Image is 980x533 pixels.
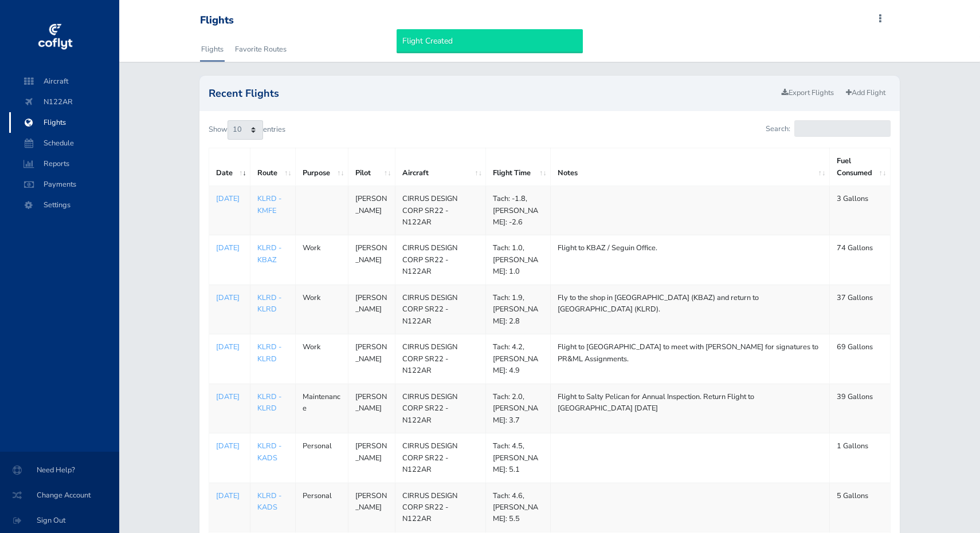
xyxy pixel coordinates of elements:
span: Aircraft [21,71,108,92]
a: [DATE] [216,440,243,452]
td: CIRRUS DESIGN CORP SR22 - N122AR [395,483,486,532]
td: Work [296,334,348,384]
td: Flight to KBAZ / Seguin Office. [551,235,830,285]
img: coflyt logo [36,20,74,54]
td: Fly to the shop in [GEOGRAPHIC_DATA] (KBAZ) and return to [GEOGRAPHIC_DATA] (KLRD). [551,285,830,334]
th: Notes: activate to sort column ascending [551,148,830,186]
span: Flights [21,112,108,133]
label: Search: [766,120,890,137]
span: Schedule [21,133,108,153]
td: Flight to Salty Pelican for Annual Inspection. Return Flight to [GEOGRAPHIC_DATA] [DATE] [551,384,830,433]
td: Personal [296,483,348,532]
th: Route: activate to sort column ascending [250,148,296,186]
th: Aircraft: activate to sort column ascending [395,148,486,186]
span: Reports [21,153,108,174]
td: Flight to [GEOGRAPHIC_DATA] to meet with [PERSON_NAME] for signatures to PR&ML Assignments. [551,334,830,384]
td: Work [296,235,348,285]
td: Tach: 4.2, [PERSON_NAME]: 4.9 [486,334,551,384]
td: Tach: 1.9, [PERSON_NAME]: 2.8 [486,285,551,334]
h2: Recent Flights [209,88,777,98]
td: 5 Gallons [829,483,890,532]
td: CIRRUS DESIGN CORP SR22 - N122AR [395,433,486,483]
td: Tach: 2.0, [PERSON_NAME]: 3.7 [486,384,551,433]
td: [PERSON_NAME] [348,235,395,285]
td: 37 Gallons [829,285,890,334]
span: Payments [21,174,108,195]
span: N122AR [21,92,108,112]
td: 1 Gallons [829,433,890,483]
a: KLRD - KADS [257,491,281,512]
a: [DATE] [216,292,243,303]
td: [PERSON_NAME] [348,334,395,384]
span: Change Account [14,485,105,506]
th: Purpose: activate to sort column ascending [296,148,348,186]
a: KLRD - KBAZ [257,243,281,264]
div: Flight Created [397,29,583,53]
select: Showentries [228,120,263,140]
div: Flights [200,14,234,27]
span: Need Help? [14,460,105,480]
a: Export Flights [777,85,839,101]
td: CIRRUS DESIGN CORP SR22 - N122AR [395,285,486,334]
td: Personal [296,433,348,483]
a: [DATE] [216,391,243,402]
th: Fuel Consumed: activate to sort column ascending [829,148,890,186]
a: KLRD - KLRD [257,392,281,413]
td: Tach: 4.6, [PERSON_NAME]: 5.5 [486,483,551,532]
a: [DATE] [216,341,243,353]
td: [PERSON_NAME] [348,384,395,433]
a: [DATE] [216,490,243,502]
td: Tach: -1.8, [PERSON_NAME]: -2.6 [486,186,551,235]
td: [PERSON_NAME] [348,285,395,334]
td: CIRRUS DESIGN CORP SR22 - N122AR [395,186,486,235]
span: Settings [21,195,108,215]
input: Search: [794,120,891,137]
td: 74 Gallons [829,235,890,285]
td: [PERSON_NAME] [348,433,395,483]
a: Add Flight [841,85,891,101]
a: Favorite Routes [234,37,288,62]
td: Maintenance [296,384,348,433]
label: Show entries [209,120,285,140]
td: 69 Gallons [829,334,890,384]
td: CIRRUS DESIGN CORP SR22 - N122AR [395,235,486,285]
td: 39 Gallons [829,384,890,433]
td: Tach: 4.5, [PERSON_NAME]: 5.1 [486,433,551,483]
td: 3 Gallons [829,186,890,235]
td: [PERSON_NAME] [348,483,395,532]
a: KLRD - KADS [257,441,281,463]
td: Work [296,285,348,334]
td: Tach: 1.0, [PERSON_NAME]: 1.0 [486,235,551,285]
th: Date: activate to sort column ascending [209,148,250,186]
th: Pilot: activate to sort column ascending [348,148,395,186]
span: Sign Out [14,510,105,531]
a: KLRD - KLRD [257,342,281,364]
th: Flight Time: activate to sort column ascending [486,148,551,186]
a: Flights [200,37,225,62]
a: [DATE] [216,193,243,204]
td: CIRRUS DESIGN CORP SR22 - N122AR [395,384,486,433]
td: CIRRUS DESIGN CORP SR22 - N122AR [395,334,486,384]
a: [DATE] [216,242,243,254]
td: [PERSON_NAME] [348,186,395,235]
a: KLRD - KLRD [257,293,281,314]
a: KLRD - KMFE [257,194,281,215]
